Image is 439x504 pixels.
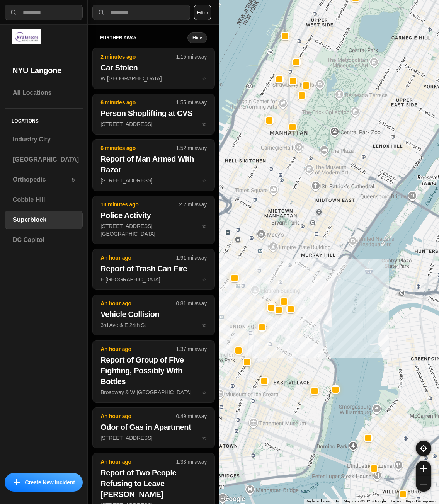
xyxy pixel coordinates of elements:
h3: Cobble Hill [13,195,75,204]
p: E [GEOGRAPHIC_DATA] [100,276,207,283]
a: An hour ago0.81 mi awayVehicle Collision3rd Ave & E 24th Ststar [92,322,215,328]
p: 6 minutes ago [100,99,176,106]
p: An hour ago [100,300,176,307]
a: Report a map error [406,499,437,503]
p: 2 minutes ago [100,53,176,61]
a: Orthopedic5 [5,170,83,189]
h2: Car Stolen [100,62,207,73]
h5: Locations [5,109,83,130]
span: star [202,322,207,328]
p: Broadway & W [GEOGRAPHIC_DATA] [100,388,207,396]
a: 6 minutes ago1.55 mi awayPerson Shoplifting at CVS[STREET_ADDRESS]star [92,121,215,127]
p: 1.52 mi away [176,144,207,152]
p: [STREET_ADDRESS] [100,177,207,184]
h2: NYU Langone [12,65,75,76]
a: An hour ago1.91 mi awayReport of Trash Can FireE [GEOGRAPHIC_DATA]star [92,276,215,283]
button: iconCreate New Incident [5,473,83,492]
a: Open this area in Google Maps (opens a new window) [221,494,247,504]
h2: Odor of Gas in Apartment [100,422,207,432]
p: [STREET_ADDRESS] [100,434,207,442]
small: Hide [192,35,202,41]
span: star [202,435,207,441]
h3: [GEOGRAPHIC_DATA] [13,155,79,164]
img: logo [12,29,41,44]
button: 6 minutes ago1.52 mi awayReport of Man Armed With Razor[STREET_ADDRESS]star [92,139,215,191]
button: An hour ago0.49 mi awayOdor of Gas in Apartment[STREET_ADDRESS]star [92,407,215,448]
span: star [202,389,207,395]
img: Google [221,494,247,504]
button: An hour ago0.81 mi awayVehicle Collision3rd Ave & E 24th Ststar [92,295,215,335]
a: Industry City [5,130,83,149]
button: 6 minutes ago1.55 mi awayPerson Shoplifting at CVS[STREET_ADDRESS]star [92,94,215,135]
p: 3rd Ave & E 24th St [100,321,207,329]
a: An hour ago0.49 mi awayOdor of Gas in Apartment[STREET_ADDRESS]star [92,434,215,441]
img: recenter [420,445,427,452]
button: zoom-in [416,461,431,476]
span: Map data ©2025 Google [344,499,386,503]
a: [GEOGRAPHIC_DATA] [5,150,83,169]
p: Create New Incident [25,478,75,486]
button: 13 minutes ago2.2 mi awayPolice Activity[STREET_ADDRESS][GEOGRAPHIC_DATA]star [92,196,215,244]
span: star [202,121,207,127]
button: An hour ago1.91 mi awayReport of Trash Can FireE [GEOGRAPHIC_DATA]star [92,249,215,290]
p: 1.15 mi away [176,53,207,61]
button: An hour ago1.37 mi awayReport of Group of Five Fighting, Possibly With BottlesBroadway & W [GEOGR... [92,340,215,403]
a: Cobble Hill [5,191,83,209]
button: Filter [194,5,211,20]
button: Keyboard shortcuts [306,499,339,504]
p: An hour ago [100,458,176,466]
p: 0.81 mi away [176,300,207,307]
span: star [202,75,207,82]
h5: further away [100,35,187,41]
h2: Person Shoplifting at CVS [100,108,207,119]
span: star [202,276,207,283]
span: star [202,223,207,229]
p: 5 [72,176,75,184]
span: star [202,177,207,184]
p: 0.49 mi away [176,412,207,420]
img: zoom-in [420,465,427,472]
img: search [97,9,105,16]
h2: Report of Man Armed With Razor [100,153,207,175]
a: DC Capitol [5,231,83,249]
p: 1.37 mi away [176,345,207,353]
p: 6 minutes ago [100,144,176,152]
p: An hour ago [100,412,176,420]
h2: Report of Two People Refusing to Leave [PERSON_NAME] [100,467,207,500]
button: zoom-out [416,476,431,492]
a: Terms (opens in new tab) [390,499,401,503]
p: 2.2 mi away [179,201,207,208]
a: 13 minutes ago2.2 mi awayPolice Activity[STREET_ADDRESS][GEOGRAPHIC_DATA]star [92,223,215,229]
a: 2 minutes ago1.15 mi awayCar StolenW [GEOGRAPHIC_DATA]star [92,75,215,82]
button: 2 minutes ago1.15 mi awayCar StolenW [GEOGRAPHIC_DATA]star [92,48,215,89]
p: W [GEOGRAPHIC_DATA] [100,75,207,82]
p: An hour ago [100,345,176,353]
a: An hour ago1.37 mi awayReport of Group of Five Fighting, Possibly With BottlesBroadway & W [GEOGR... [92,389,215,395]
h3: DC Capitol [13,235,75,245]
h3: Industry City [13,135,75,144]
p: 13 minutes ago [100,201,179,208]
a: 6 minutes ago1.52 mi awayReport of Man Armed With Razor[STREET_ADDRESS]star [92,177,215,184]
p: 1.91 mi away [176,254,207,262]
button: recenter [416,441,431,456]
h2: Report of Trash Can Fire [100,263,207,274]
p: [STREET_ADDRESS] [100,120,207,128]
h2: Vehicle Collision [100,309,207,320]
a: Superblock [5,211,83,229]
p: 1.55 mi away [176,99,207,106]
h2: Police Activity [100,210,207,221]
img: search [10,9,17,16]
h2: Report of Group of Five Fighting, Possibly With Bottles [100,354,207,387]
p: [STREET_ADDRESS][GEOGRAPHIC_DATA] [100,222,207,238]
img: icon [14,479,20,485]
button: Hide [187,32,207,43]
img: zoom-out [420,481,427,487]
p: An hour ago [100,254,176,262]
h3: Orthopedic [13,175,72,184]
p: 1.33 mi away [176,458,207,466]
h3: Superblock [13,215,75,225]
a: All Locations [5,83,83,102]
h3: All Locations [13,88,75,97]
